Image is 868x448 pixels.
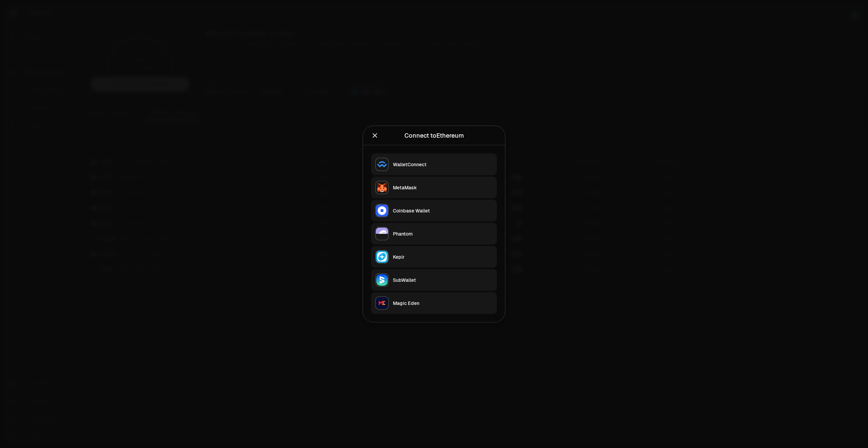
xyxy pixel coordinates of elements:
[393,207,493,214] div: Coinbase Wallet
[393,300,493,307] div: Magic Eden
[371,292,497,314] button: Magic EdenMagic Eden
[371,131,379,140] button: Close
[376,228,388,240] img: Phantom
[376,182,388,194] img: MetaMask
[404,131,464,140] div: Connect to Ethereum
[376,158,388,171] img: WalletConnect
[371,200,497,222] button: Coinbase WalletCoinbase Wallet
[393,230,493,237] div: Phantom
[376,274,388,286] img: SubWallet
[371,223,497,245] button: PhantomPhantom
[371,246,497,268] button: KeplrKeplr
[371,269,497,291] button: SubWalletSubWallet
[376,297,388,309] img: Magic Eden
[371,177,497,199] button: MetaMaskMetaMask
[393,277,493,283] div: SubWallet
[393,161,493,168] div: WalletConnect
[393,184,493,191] div: MetaMask
[376,205,388,217] img: Coinbase Wallet
[371,154,497,175] button: WalletConnectWalletConnect
[376,251,388,263] img: Keplr
[393,254,493,260] div: Keplr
